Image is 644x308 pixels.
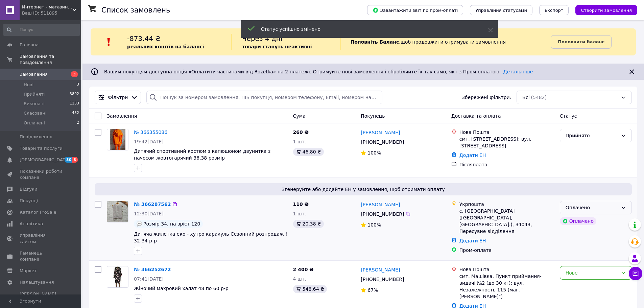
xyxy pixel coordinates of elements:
span: Статус [560,113,577,119]
span: 4 шт. [293,276,306,282]
a: [PERSON_NAME] [361,266,400,273]
span: 452 [72,110,79,116]
span: Управління статусами [475,8,527,13]
a: Дитячий спортивний костюм з капюшоном двунитка з начосом жовтогарячий 36,38 розмір [134,148,270,161]
div: Післяплата [459,161,554,168]
span: Жіночий махровий халат 48 по 60 р-р [134,286,229,291]
span: Каталог ProSale [20,209,56,215]
div: 46.80 ₴ [293,148,324,156]
img: Фото товару [110,129,126,150]
span: 3 [71,71,78,77]
div: 548.64 ₴ [293,285,327,293]
span: (5482) [531,95,547,100]
button: Створити замовлення [575,5,637,15]
a: Поповнити баланс [551,35,612,49]
span: 1133 [70,101,79,107]
input: Пошук за номером замовлення, ПІБ покупця, номером телефону, Email, номером накладної [146,91,382,104]
span: Згенеруйте або додайте ЕН у замовлення, щоб отримати оплату [97,186,629,193]
div: Оплачено [560,217,596,225]
span: Головна [20,42,39,48]
b: Поповніть Баланс [351,39,399,45]
div: смт. Машівка, Пункт приймання-видачі №2 (до 30 кг): вул. Незалежності, 115 (маг. "[PERSON_NAME]") [459,273,554,300]
span: Повідомлення [20,134,52,140]
a: № 366287562 [134,202,171,207]
div: с. [GEOGRAPHIC_DATA] ([GEOGRAPHIC_DATA], [GEOGRAPHIC_DATA].), 34043, Пересувне відділення [459,208,554,235]
span: Товари та послуги [20,145,63,151]
a: Створити замовлення [569,7,637,13]
span: 12:30[DATE] [134,211,164,216]
span: Налаштування [20,279,54,285]
span: Маркет [20,268,37,274]
div: [PHONE_NUMBER] [359,209,405,219]
span: Скасовані [24,110,47,116]
span: Нові [24,82,33,88]
span: -873.44 ₴ [127,34,161,43]
a: Фото товару [107,201,128,222]
span: Виконані [24,101,45,107]
span: Експорт [545,8,564,13]
span: Прийняті [24,91,45,97]
div: Нова Пошта [459,129,554,136]
span: 2 [77,120,79,126]
span: Замовлення та повідомлення [20,53,81,66]
img: :speech_balloon: [137,221,142,227]
b: реальних коштів на балансі [127,44,204,49]
span: Всі [522,94,529,101]
div: , щоб продовжити отримувати замовлення [340,34,551,50]
span: 260 ₴ [293,129,309,135]
div: Оплачено [566,204,618,211]
span: 1 шт. [293,211,306,216]
a: Додати ЕН [459,238,486,243]
div: Пром-оплата [459,247,554,254]
div: Нове [566,269,618,277]
span: Оплачені [24,120,45,126]
span: Відгуки [20,186,37,192]
div: Нова Пошта [459,266,554,273]
span: 8 [72,157,78,163]
a: Фото товару [107,266,128,288]
b: Поповнити баланс [558,39,604,44]
a: Додати ЕН [459,152,486,158]
span: Покупець [361,113,385,119]
span: 67% [367,287,378,293]
div: Укрпошта [459,201,554,208]
span: 3 [77,82,79,88]
span: [DEMOGRAPHIC_DATA] [20,157,70,163]
a: [PERSON_NAME] [361,201,400,208]
h1: Список замовлень [101,6,170,14]
span: 1 шт. [293,139,306,144]
span: 19:42[DATE] [134,139,164,144]
div: смт. [STREET_ADDRESS]: вул. [STREET_ADDRESS] [459,136,554,149]
span: 2 400 ₴ [293,267,314,272]
div: [PHONE_NUMBER] [359,137,405,147]
span: 07:41[DATE] [134,276,164,282]
button: Чат з покупцем [629,267,642,280]
div: Статус успішно змінено [261,26,471,32]
span: Гаманець компанії [20,250,63,262]
a: № 366252672 [134,267,171,272]
div: Прийнято [566,132,618,139]
button: Управління статусами [470,5,532,15]
input: Пошук [3,24,80,36]
a: № 366355086 [134,129,167,135]
div: [PHONE_NUMBER] [359,275,405,284]
span: Вашим покупцям доступна опція «Оплатити частинами від Rozetka» на 2 платежі. Отримуйте нові замов... [104,69,533,74]
button: Завантажити звіт по пром-оплаті [367,5,463,15]
span: Интернет - магазин " ДракоШИК " [22,4,73,10]
a: Дитяча жилетка еко - хутро каракуль Сезонний розпродаж ! 32-34 р-р [134,231,287,243]
b: товари стануть неактивні [242,44,312,49]
button: Експорт [539,5,569,15]
span: Завантажити звіт по пром-оплаті [373,7,458,13]
span: Доставка та оплата [451,113,501,119]
span: 100% [367,150,381,156]
span: Замовлення [20,71,48,77]
div: 20.38 ₴ [293,220,324,228]
span: 3892 [70,91,79,97]
img: Фото товару [113,266,122,287]
span: Показники роботи компанії [20,168,63,181]
span: Cума [293,113,306,119]
a: [PERSON_NAME] [361,129,400,136]
img: Фото товару [107,201,128,222]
